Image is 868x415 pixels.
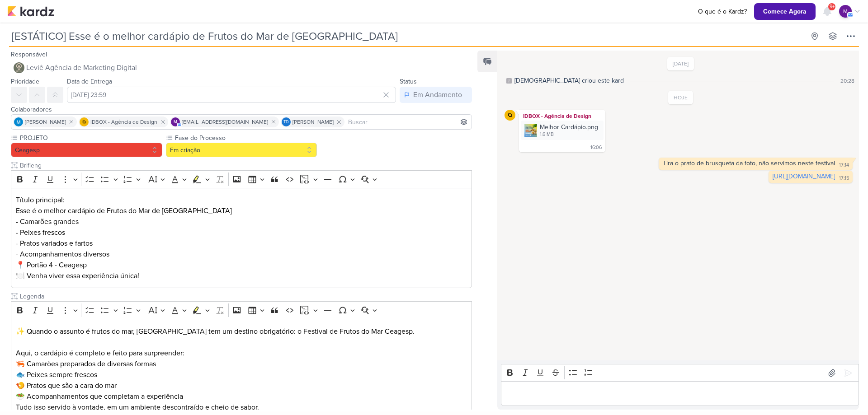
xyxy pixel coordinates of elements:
div: [DEMOGRAPHIC_DATA] criou este kard [514,76,624,85]
div: Thais de carvalho [282,117,291,126]
div: Tira o prato de brusqueta da foto, não servimos neste festival [663,159,835,167]
a: O que é o Kardz? [694,7,750,16]
input: Select a date [67,87,396,103]
input: Texto sem título [18,292,472,301]
span: 9+ [830,3,835,10]
span: [EMAIL_ADDRESS][DOMAIN_NAME] [182,118,268,126]
button: Ceagesp [11,143,162,157]
div: 17:14 [839,162,849,169]
label: Prioridade [11,78,39,85]
img: IDBOX - Agência de Design [505,110,515,121]
div: Editor editing area: main [11,188,472,289]
span: Leviê Agência de Marketing Digital [26,62,137,73]
div: Editor toolbar [501,364,859,382]
button: Em Andamento [400,87,472,103]
p: Aqui, o cardápio é completo e feito para surpreender: 🦐 Camarões preparados de diversas formas 🐟 ... [16,348,467,402]
div: mlegnaioli@gmail.com [171,117,180,126]
input: Kard Sem Título [9,28,805,44]
p: m [843,7,848,15]
img: zsEKxqXAhR3i4gKt3HPosnScf3wyWP6bXkUPzcI2.png [524,124,537,137]
label: PROJETO [19,133,162,143]
div: 17:15 [839,175,849,182]
span: [PERSON_NAME] [292,118,334,126]
div: 20:28 [840,77,854,85]
p: Td [283,120,289,125]
div: Editor editing area: main [501,381,859,406]
p: Tudo isso servido à vontade, em um ambiente descontraído e cheio de sabor. [16,402,467,413]
div: Em Andamento [413,89,462,100]
div: Editor toolbar [11,170,472,188]
div: IDBOX - Agência de Design [521,112,604,121]
img: IDBOX - Agência de Design [80,117,89,126]
div: Melhor Cardápio.png [540,122,598,132]
label: Data de Entrega [67,78,112,85]
img: Leviê Agência de Marketing Digital [14,62,24,73]
div: mlegnaioli@gmail.com [839,5,852,18]
label: Status [400,78,417,85]
button: Em criação [166,143,317,157]
img: MARIANA MIRANDA [14,117,23,126]
p: Título principal: Esse é o melhor cardápio de Frutos do Mar de [GEOGRAPHIC_DATA] - Camarões grand... [16,195,467,281]
label: Fase do Processo [174,133,317,143]
img: kardz.app [7,6,54,17]
input: Buscar [346,117,470,127]
span: IDBOX - Agência de Design [90,118,157,126]
div: 1.6 MB [540,131,598,138]
label: Responsável [11,51,47,58]
div: Melhor Cardápio.png [521,121,604,140]
input: Texto sem título [18,161,472,170]
span: [PERSON_NAME] [25,118,66,126]
a: [URL][DOMAIN_NAME] [773,173,835,180]
div: Colaboradores [11,105,472,114]
p: m [174,120,177,125]
button: Leviê Agência de Marketing Digital [11,60,472,76]
button: Comece Agora [754,3,816,20]
div: 16:06 [590,144,602,151]
p: ✨ Quando o assunto é frutos do mar, [GEOGRAPHIC_DATA] tem um destino obrigatório: o Festival de F... [16,326,467,337]
div: Editor toolbar [11,301,472,319]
